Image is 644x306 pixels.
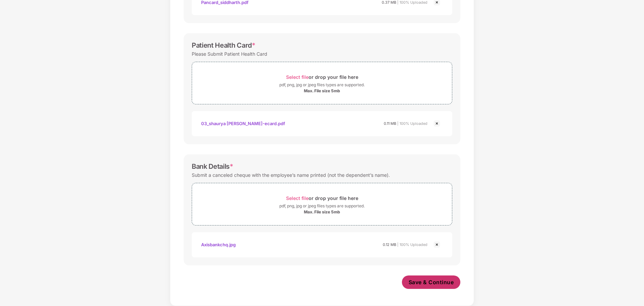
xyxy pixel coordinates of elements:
[286,195,309,201] span: Select file
[433,119,441,127] img: svg+xml;base64,PHN2ZyBpZD0iQ3Jvc3MtMjR4MjQiIHhtbG5zPSJodHRwOi8vd3d3LnczLm9yZy8yMDAwL3N2ZyIgd2lkdG...
[383,242,396,247] span: 0.12 MB
[192,41,256,49] div: Patient Health Card
[286,72,358,82] div: or drop your file here
[192,188,452,220] span: Select fileor drop your file herepdf, png, jpg or jpeg files types are supported.Max. File size 5mb
[279,203,365,209] div: pdf, png, jpg or jpeg files types are supported.
[192,49,267,58] div: Please Submit Patient Health Card
[397,242,427,247] span: | 100% Uploaded
[192,162,233,170] div: Bank Details
[304,209,340,215] div: Max. File size 5mb
[286,194,358,203] div: or drop your file here
[409,278,454,286] span: Save & Continue
[402,275,461,289] button: Save & Continue
[304,88,340,94] div: Max. File size 5mb
[192,170,390,180] div: Submit a canceled cheque with the employee’s name printed (not the dependent’s name).
[201,118,285,129] div: 03_shaurya [PERSON_NAME]-ecard.pdf
[384,121,396,126] span: 0.11 MB
[433,241,441,249] img: svg+xml;base64,PHN2ZyBpZD0iQ3Jvc3MtMjR4MjQiIHhtbG5zPSJodHRwOi8vd3d3LnczLm9yZy8yMDAwL3N2ZyIgd2lkdG...
[279,82,365,88] div: pdf, png, jpg or jpeg files types are supported.
[286,74,309,80] span: Select file
[201,239,236,250] div: Axisbankchq.jpg
[397,121,427,126] span: | 100% Uploaded
[192,67,452,99] span: Select fileor drop your file herepdf, png, jpg or jpeg files types are supported.Max. File size 5mb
